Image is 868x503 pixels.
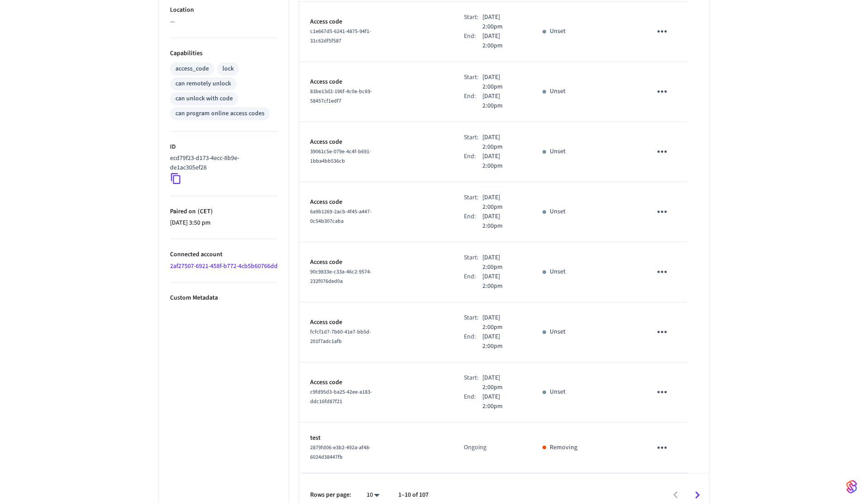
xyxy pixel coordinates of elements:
div: Start: [464,73,482,92]
p: Unset [550,207,566,216]
p: [DATE] 2:00pm [482,332,521,351]
div: End: [464,332,482,351]
p: — [170,17,278,27]
div: End: [464,272,482,291]
div: End: [464,152,482,171]
p: [DATE] 2:00pm [482,133,521,152]
p: [DATE] 2:00pm [482,13,521,32]
p: test [310,433,395,443]
div: End: [464,32,482,51]
p: Unset [550,147,566,156]
div: End: [464,392,482,411]
span: fcfcf1d7-7b60-41e7-bb5d-201f7adc1afb [310,328,371,345]
span: 2879fd06-e3b2-492a-af48-6024d38447fb [310,444,371,461]
p: [DATE] 2:00pm [482,212,521,231]
p: Unset [550,327,566,337]
span: 6a9b1269-2acb-4f45-a447-0c54b307caba [310,208,372,225]
div: End: [464,92,482,111]
div: Start: [464,193,482,212]
p: Access code [310,197,395,207]
p: Paired on [170,207,278,216]
p: [DATE] 2:00pm [482,313,521,332]
a: 2af27507-6921-458f-b772-4cb5b60766dd [170,262,278,271]
div: can unlock with code [175,94,233,103]
p: Connected account [170,250,278,259]
div: can remotely unlock [175,79,231,89]
p: [DATE] 2:00pm [482,373,521,392]
span: ( CET ) [196,207,213,216]
p: Unset [550,267,566,277]
div: End: [464,212,482,231]
img: SeamLogoGradient.69752ec5.svg [846,479,857,494]
p: [DATE] 2:00pm [482,32,521,51]
div: Start: [464,133,482,152]
div: access_code [175,64,209,74]
p: [DATE] 2:00pm [482,272,521,291]
div: Start: [464,13,482,32]
span: c1e667d5-6241-4875-94f1-31c62df5f587 [310,28,371,45]
p: Location [170,5,278,15]
p: Capabilities [170,49,278,58]
div: Start: [464,313,482,332]
p: Unset [550,27,566,36]
p: Rows per page: [310,490,351,500]
p: Access code [310,378,395,387]
span: 90c9833e-c33a-46c2-9574-232f076ded0a [310,268,372,285]
p: Custom Metadata [170,293,278,303]
p: Access code [310,17,395,27]
span: 39061c5e-079e-4c4f-b691-1bba4bb536cb [310,148,371,165]
p: [DATE] 2:00pm [482,152,521,171]
p: Access code [310,77,395,87]
p: [DATE] 2:00pm [482,392,521,411]
p: Access code [310,137,395,147]
div: lock [222,64,234,74]
p: ecd79f23-d173-4ecc-8b9e-de1ac305ef28 [170,154,274,173]
p: [DATE] 2:00pm [482,253,521,272]
p: [DATE] 2:00pm [482,193,521,212]
p: [DATE] 3:50 pm [170,218,278,228]
div: Start: [464,373,482,392]
p: [DATE] 2:00pm [482,92,521,111]
div: can program online access codes [175,109,264,118]
p: ID [170,142,278,152]
p: Removing [550,443,577,452]
span: c9fd95d3-ba25-42ee-a183-ddc16fd87f21 [310,388,372,405]
span: 83be13d2-196f-4c0e-bc69-58457cf1edf7 [310,88,372,105]
p: 1–10 of 107 [398,490,429,500]
p: Access code [310,258,395,267]
p: Access code [310,318,395,327]
div: 10 [362,489,384,502]
div: Start: [464,253,482,272]
p: Unset [550,387,566,397]
td: Ongoing [453,423,532,473]
p: [DATE] 2:00pm [482,73,521,92]
p: Unset [550,87,566,96]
